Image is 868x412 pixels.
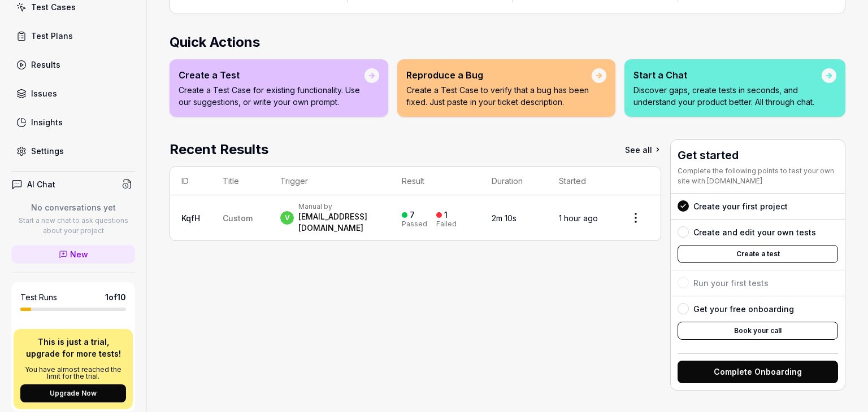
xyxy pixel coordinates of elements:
[436,221,457,227] div: Failed
[678,147,838,164] h3: Get started
[625,139,661,160] a: See all
[548,167,611,195] th: Started
[20,366,126,380] p: You have almost reached the limit for the trial.
[678,322,838,340] button: Book your call
[170,167,211,195] th: ID
[11,216,135,236] p: Start a new chat to ask questions about your project
[20,384,126,402] button: Upgrade Now
[559,213,598,223] time: 1 hour ago
[27,178,55,190] h4: AI Chat
[11,140,135,162] a: Settings
[31,145,64,157] div: Settings
[179,84,364,108] p: Create a Test Case for existing functionality. Use our suggestions, or write your own prompt.
[678,361,838,383] button: Complete Onboarding
[480,167,548,195] th: Duration
[105,291,126,303] span: 1 of 10
[181,213,200,223] a: KqfH
[31,1,76,13] div: Test Cases
[633,84,822,108] p: Discover gaps, create tests in seconds, and understand your product better. All through chat.
[31,116,63,128] div: Insights
[31,59,60,71] div: Results
[20,292,57,303] h5: Test Runs
[70,248,88,260] span: New
[11,25,135,47] a: Test Plans
[402,221,427,227] div: Passed
[693,226,816,238] div: Create and edit your own tests
[633,68,822,82] div: Start a Chat
[678,166,838,186] div: Complete the following points to test your own site with [DOMAIN_NAME]
[492,213,517,223] time: 2m 10s
[11,111,135,133] a: Insights
[693,303,794,315] div: Get your free onboarding
[444,210,448,220] div: 1
[170,32,845,52] h2: Quick Actions
[406,84,592,108] p: Create a Test Case to verify that a bug has been fixed. Just paste in your ticket description.
[31,30,73,42] div: Test Plans
[11,245,135,264] a: New
[170,139,268,160] h2: Recent Results
[211,167,269,195] th: Title
[11,54,135,76] a: Results
[179,68,364,82] div: Create a Test
[11,82,135,104] a: Issues
[410,210,415,220] div: 7
[11,201,135,213] p: No conversations yet
[280,211,294,225] span: v
[390,167,480,195] th: Result
[31,87,57,99] div: Issues
[693,200,788,212] div: Create your first project
[678,245,838,263] button: Create a test
[406,68,592,82] div: Reproduce a Bug
[298,202,379,211] div: Manual by
[269,167,390,195] th: Trigger
[298,211,379,234] div: [EMAIL_ADDRESS][DOMAIN_NAME]
[20,336,126,360] p: This is just a trial, upgrade for more tests!
[223,213,253,223] span: Custom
